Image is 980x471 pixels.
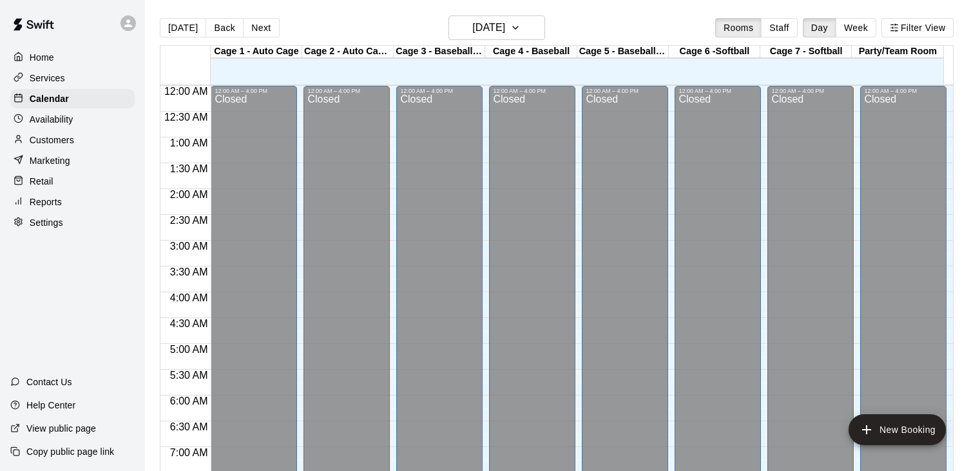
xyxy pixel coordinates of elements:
span: 1:00 AM [167,137,211,148]
a: Customers [10,130,135,150]
div: 12:00 AM – 4:00 PM [215,88,293,94]
span: 4:30 AM [167,318,211,329]
button: Week [836,18,876,37]
p: Home [30,51,54,64]
span: 6:30 AM [167,421,211,432]
div: Cage 4 - Baseball [485,46,577,58]
span: 12:30 AM [161,112,211,123]
span: 5:00 AM [167,344,211,355]
button: Back [206,18,244,37]
p: Services [30,72,65,85]
span: 3:00 AM [167,241,211,252]
span: 3:30 AM [167,266,211,277]
div: Cage 3 - Baseball/Hit Trax [394,46,485,58]
a: Availability [10,110,135,129]
span: 5:30 AM [167,370,211,381]
p: Retail [30,175,53,188]
span: 2:00 AM [167,189,211,200]
a: Home [10,48,135,67]
div: Cage 5 - Baseball/Softball [577,46,669,58]
div: Party/Team Room [852,46,943,58]
p: Settings [30,216,63,229]
p: View public page [26,422,96,435]
h6: [DATE] [472,19,505,37]
button: Rooms [715,18,762,37]
p: Copy public page link [26,445,114,458]
div: 12:00 AM – 4:00 PM [864,88,943,94]
div: 12:00 AM – 4:00 PM [771,88,850,94]
span: 4:00 AM [167,292,211,303]
a: Calendar [10,89,135,108]
div: Cage 1 - Auto Cage [211,46,302,58]
span: 6:00 AM [167,396,211,406]
div: Cage 6 -Softball [669,46,760,58]
a: Reports [10,192,135,212]
div: 12:00 AM – 4:00 PM [307,88,386,94]
div: 12:00 AM – 4:00 PM [678,88,757,94]
p: Availability [30,113,73,126]
p: Reports [30,195,62,208]
button: Next [243,18,279,37]
button: Filter View [881,18,954,37]
span: 7:00 AM [167,447,211,458]
div: 12:00 AM – 4:00 PM [586,88,664,94]
p: Marketing [30,154,70,167]
a: Services [10,68,135,88]
button: Day [803,18,836,37]
a: Retail [10,172,135,191]
div: 12:00 AM – 4:00 PM [493,88,572,94]
p: Contact Us [26,376,72,388]
div: 12:00 AM – 4:00 PM [400,88,479,94]
span: 12:00 AM [161,86,211,97]
span: 2:30 AM [167,215,211,226]
button: [DATE] [448,15,545,40]
p: Calendar [30,92,69,105]
div: Cage 2 - Auto Cage -Hit Trax [302,46,394,58]
a: Marketing [10,151,135,170]
span: 1:30 AM [167,163,211,174]
p: Customers [30,134,74,146]
button: add [849,414,946,445]
p: Help Center [26,399,75,412]
button: [DATE] [160,18,206,37]
div: Cage 7 - Softball [760,46,852,58]
a: Settings [10,213,135,232]
button: Staff [761,18,798,37]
